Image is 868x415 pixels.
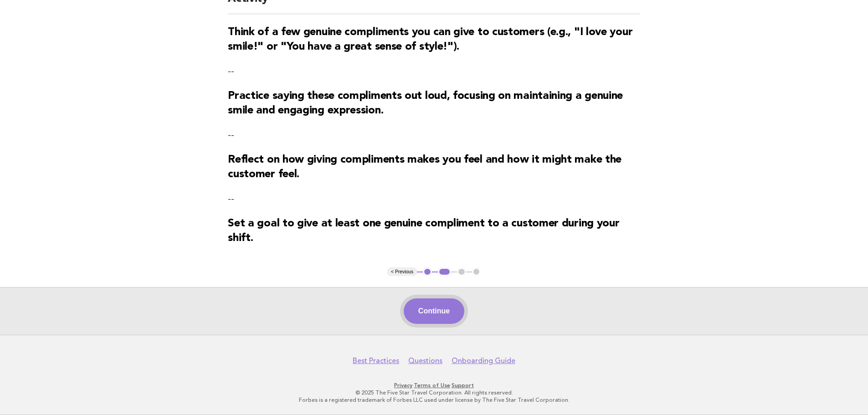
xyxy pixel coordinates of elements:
[414,382,450,389] a: Terms of Use
[228,91,623,116] strong: Practice saying these compliments out loud, focusing on maintaining a genuine smile and engaging ...
[228,154,621,180] strong: Reflect on how giving compliments makes you feel and how it might make the customer feel.
[353,356,399,365] a: Best Practices
[394,382,412,389] a: Privacy
[155,382,713,389] p: · ·
[452,356,515,365] a: Onboarding Guide
[228,129,640,142] p: --
[155,396,713,404] p: Forbes is a registered trademark of Forbes LLC used under license by The Five Star Travel Corpora...
[228,193,640,205] p: --
[404,298,464,324] button: Continue
[228,27,632,52] strong: Think of a few genuine compliments you can give to customers (e.g., "I love your smile!" or "You ...
[452,382,474,389] a: Support
[408,356,442,365] a: Questions
[423,267,432,277] button: 1
[155,389,713,396] p: © 2025 The Five Star Travel Corporation. All rights reserved.
[387,267,417,277] button: < Previous
[438,267,451,277] button: 2
[228,218,619,244] strong: Set a goal to give at least one genuine compliment to a customer during your shift.
[228,65,640,78] p: --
